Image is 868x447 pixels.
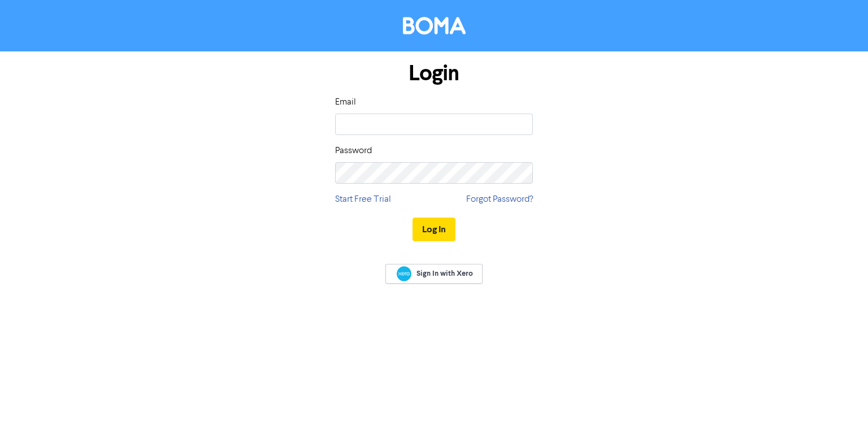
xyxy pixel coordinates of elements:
[466,193,533,206] a: Forgot Password?
[397,266,411,281] img: Xero logo
[416,268,473,279] span: Sign In with Xero
[385,264,483,284] a: Sign In with Xero
[335,193,391,206] a: Start Free Trial
[403,17,466,34] img: BOMA Logo
[335,144,372,158] label: Password
[335,96,356,109] label: Email
[413,218,455,241] button: Log In
[335,60,533,86] h1: Login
